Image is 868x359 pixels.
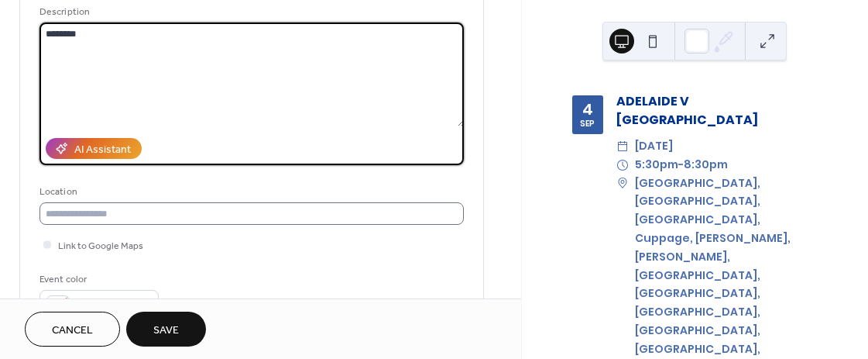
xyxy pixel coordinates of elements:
[126,312,206,347] button: Save
[46,138,142,159] button: AI Assistant
[580,120,595,128] div: Sep
[39,4,461,20] div: Description
[684,156,728,174] span: 8:30pm
[74,142,131,158] div: AI Assistant
[39,184,461,200] div: Location
[52,323,93,339] span: Cancel
[616,137,629,156] div: ​
[678,156,684,174] span: -
[635,137,673,156] span: [DATE]
[153,323,179,339] span: Save
[616,156,629,174] div: ​
[616,92,818,129] div: ADELAIDE V [GEOGRAPHIC_DATA]
[25,312,120,347] button: Cancel
[39,271,156,288] div: Event color
[635,156,678,174] span: 5:30pm
[616,174,629,193] div: ​
[58,238,143,254] span: Link to Google Maps
[582,102,593,117] div: 4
